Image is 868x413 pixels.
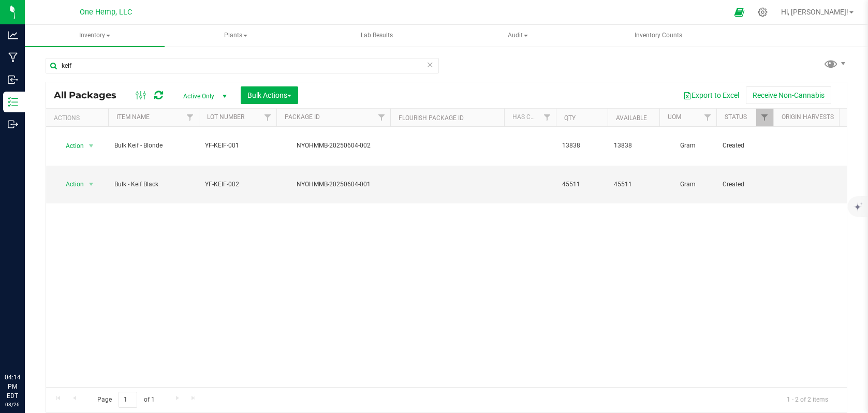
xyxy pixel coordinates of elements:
[205,180,270,189] span: YF-KEIF-002
[782,113,834,121] a: Origin Harvests
[285,113,320,121] a: Package ID
[746,86,831,104] button: Receive Non-Cannabis
[504,109,556,127] th: Has COA
[259,109,276,126] a: Filter
[621,31,696,40] span: Inventory Counts
[119,392,137,408] input: 1
[699,109,716,126] a: Filter
[46,58,439,73] input: Search Package ID, Item Name, SKU, Lot or Part Number...
[56,139,84,153] span: Action
[614,180,653,189] span: 45511
[589,25,728,47] a: Inventory Counts
[205,141,270,151] span: YF-KEIF-001
[616,114,647,122] a: Available
[564,114,576,122] a: Qty
[54,114,104,122] div: Actions
[275,180,392,189] div: NYOHMMB-20250604-001
[5,373,20,401] p: 04:14 PM EDT
[666,141,710,151] span: Gram
[54,90,127,101] span: All Packages
[8,97,18,107] inline-svg: Inventory
[116,113,150,121] a: Item Name
[539,109,556,126] a: Filter
[114,180,193,189] span: Bulk - Keif Black
[8,52,18,63] inline-svg: Manufacturing
[10,330,41,361] iframe: Resource center
[8,119,18,129] inline-svg: Outbound
[399,114,464,122] a: Flourish Package ID
[373,109,390,126] a: Filter
[247,91,291,99] span: Bulk Actions
[448,25,587,46] span: Audit
[166,25,305,46] span: Plants
[80,8,132,17] span: One Hemp, LLC
[25,25,165,47] a: Inventory
[56,177,84,191] span: Action
[562,180,601,189] span: 45511
[562,141,601,151] span: 13838
[676,86,746,104] button: Export to Excel
[5,401,20,408] p: 08/26
[182,109,199,126] a: Filter
[448,25,587,47] a: Audit
[166,25,305,47] a: Plants
[426,58,434,71] span: Clear
[8,30,18,40] inline-svg: Analytics
[778,392,836,407] span: 1 - 2 of 2 items
[89,392,163,408] span: Page of 1
[614,141,653,151] span: 13838
[668,113,681,121] a: UOM
[756,7,769,17] div: Manage settings
[85,139,98,153] span: select
[241,86,298,104] button: Bulk Actions
[347,31,407,40] span: Lab Results
[723,180,767,189] span: Created
[781,8,848,16] span: Hi, [PERSON_NAME]!
[307,25,447,47] a: Lab Results
[723,141,767,151] span: Created
[666,180,710,189] span: Gram
[756,109,773,126] a: Filter
[728,2,751,22] span: Open Ecommerce Menu
[207,113,244,121] a: Lot Number
[114,141,193,151] span: Bulk Keif - Blonde
[725,113,747,121] a: Status
[275,141,392,151] div: NYOHMMB-20250604-002
[8,75,18,85] inline-svg: Inbound
[85,177,98,191] span: select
